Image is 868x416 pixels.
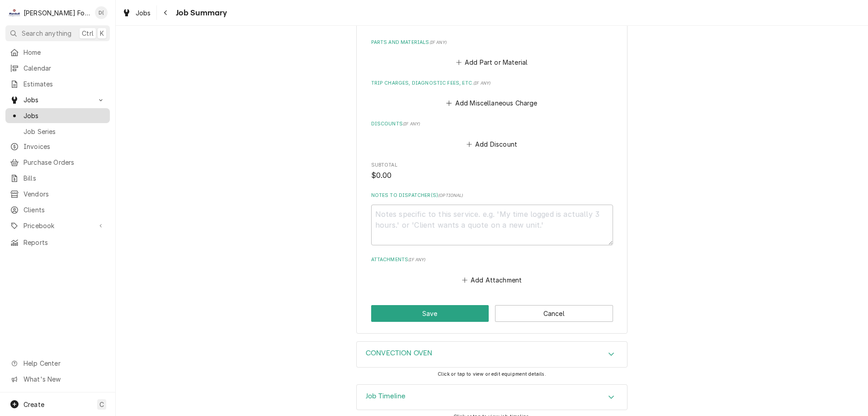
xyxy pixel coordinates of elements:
div: Derek Testa (81)'s Avatar [95,6,108,19]
a: Home [5,45,110,60]
button: Save [371,305,489,322]
span: Calendar [24,63,105,73]
a: Purchase Orders [5,155,110,170]
div: Parts and Materials [371,39,613,69]
span: Create [24,401,44,408]
h3: CONVECTION OVEN [366,349,432,358]
button: Add Part or Material [454,56,529,69]
span: C [99,400,104,409]
label: Attachments [371,256,613,263]
span: Jobs [24,111,105,120]
span: Estimates [24,79,105,89]
span: Jobs [136,8,151,18]
span: Reports [24,238,105,247]
span: ( if any ) [429,40,447,45]
span: K [100,29,104,38]
a: Invoices [5,139,110,154]
button: Search anythingCtrlK [5,25,110,41]
div: Accordion Header [357,342,627,367]
label: Parts and Materials [371,39,613,46]
span: ( optional ) [438,193,463,198]
span: Ctrl [82,29,94,38]
a: Calendar [5,61,110,76]
div: Job Timeline [356,384,627,411]
label: Trip Charges, Diagnostic Fees, etc. [371,80,613,87]
span: Home [24,48,105,57]
span: Bills [24,173,105,183]
a: Job Series [5,124,110,139]
span: Job Summary [173,7,227,19]
a: Vendors [5,186,110,201]
button: Accordion Details Expand Trigger [357,342,627,367]
span: Subtotal [371,170,613,181]
div: Trip Charges, Diagnostic Fees, etc. [371,80,613,110]
div: CONVECTION OVEN [356,341,627,368]
span: Search anything [22,29,71,38]
a: Bills [5,171,110,186]
div: Marshall Food Equipment Service's Avatar [8,6,21,19]
span: ( if any ) [473,81,491,86]
h3: Job Timeline [366,392,406,401]
a: Jobs [118,5,155,20]
span: Invoices [24,142,105,151]
div: Notes to Dispatcher(s) [371,192,613,245]
a: Go to Pricebook [5,218,110,233]
div: [PERSON_NAME] Food Equipment Service [24,8,90,18]
a: Jobs [5,108,110,123]
a: Go to Jobs [5,92,110,107]
a: Go to What's New [5,372,110,387]
span: Clients [24,205,105,215]
button: Navigate back [159,5,173,20]
span: $0.00 [371,171,392,180]
span: ( if any ) [403,121,420,126]
div: Accordion Header [357,385,627,410]
span: ( if any ) [408,257,425,262]
span: Vendors [24,189,105,199]
a: Go to Help Center [5,356,110,371]
button: Add Miscellaneous Charge [445,97,539,110]
button: Add Discount [465,138,519,150]
div: Attachments [371,256,613,286]
span: Job Series [24,127,105,136]
div: Button Group [371,305,613,322]
div: Subtotal [371,162,613,181]
button: Add Attachment [460,273,524,286]
span: Help Center [24,359,104,368]
span: Subtotal [371,162,613,169]
div: M [8,6,21,19]
a: Estimates [5,77,110,91]
button: Cancel [495,305,613,322]
span: Purchase Orders [24,158,105,167]
span: Jobs [24,95,92,105]
span: What's New [24,374,104,384]
label: Notes to Dispatcher(s) [371,192,613,199]
div: Discounts [371,120,613,150]
label: Discounts [371,120,613,128]
span: Pricebook [24,221,92,230]
span: Click or tap to view or edit equipment details. [438,371,546,377]
div: Button Group Row [371,305,613,322]
a: Reports [5,235,110,250]
a: Clients [5,202,110,217]
button: Accordion Details Expand Trigger [357,385,627,410]
div: D( [95,6,108,19]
